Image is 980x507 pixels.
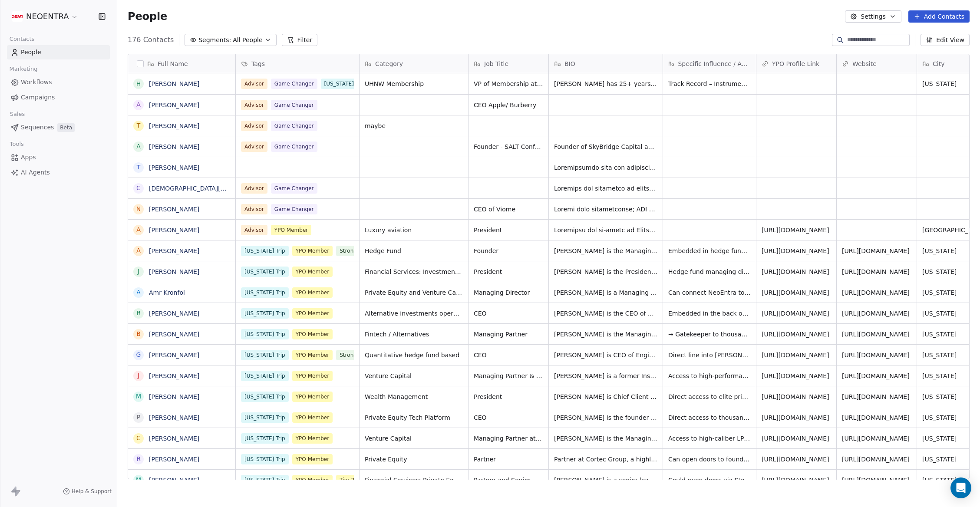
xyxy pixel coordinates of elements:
[852,59,877,68] span: Website
[842,352,910,359] a: [URL][DOMAIN_NAME]
[554,476,657,484] span: [PERSON_NAME] is a senior leader at Stonepeak, a major global infrastructure private equity firm ...
[149,477,199,484] a: [PERSON_NAME]
[236,54,359,73] div: Tags
[271,142,317,152] span: Game Changer
[198,36,231,45] span: Segments:
[474,142,543,151] span: Founder - SALT Conference and SkyBridge Capital
[7,165,110,180] a: AI Agents
[149,164,199,171] a: [PERSON_NAME]
[365,267,463,276] span: Financial Services: Investment Services
[474,476,543,484] span: Partner and Senior Managing Director
[241,204,267,214] span: Advisor
[842,247,910,254] a: [URL][DOMAIN_NAME]
[72,488,112,495] span: Help & Support
[365,455,463,464] span: Private Equity
[149,372,199,379] a: [PERSON_NAME]
[241,475,289,485] span: [US_STATE] Trip
[554,267,657,276] span: [PERSON_NAME] is the President of [PERSON_NAME] [PERSON_NAME] Capital Management, a $38B+ global ...
[668,434,751,443] span: Access to high-caliber LPs, forward-thinking founders, and category-defining venture investors. •...
[128,35,174,45] span: 176 Contacts
[136,475,141,484] div: M
[762,289,829,296] a: [URL][DOMAIN_NAME]
[469,54,548,73] div: Job Title
[365,351,463,359] span: Quantitative hedge fund based
[241,246,289,256] span: [US_STATE] Trip
[149,352,199,359] a: [PERSON_NAME]
[668,372,751,380] span: Access to high-performance startup founders, VCs, and consumer-facing product operators. Could in...
[241,183,267,194] span: Advisor
[474,413,543,422] span: CEO
[136,184,141,193] div: C
[474,247,543,255] span: Founder
[474,392,543,401] span: President
[668,309,751,318] span: Embedded in the back office of RIAs, family offices, private capital allocators. → Could introduc...
[549,54,663,73] div: BIO
[241,100,267,110] span: Advisor
[554,184,657,193] span: Loremips dol sitametco ad elitsed & doeiusm. Temporinci ut l Etdolo magnaal enimadmini ven quisno...
[663,54,756,73] div: Specific Influence / Access
[149,227,199,234] a: [PERSON_NAME]
[292,308,333,319] span: YPO Member
[241,433,289,444] span: [US_STATE] Trip
[668,267,751,276] span: Hedge fund managing directors & elite fund allocators • Strategic decision-makers in high-perform...
[668,288,751,297] span: Can connect NeoEntra to: • Growth equity allocators and institutional PE players • Consumer welln...
[149,247,199,254] a: [PERSON_NAME]
[136,392,141,401] div: M
[365,309,463,318] span: Alternative investments operations platform
[474,309,543,318] span: CEO
[241,308,289,319] span: [US_STATE] Trip
[474,205,543,214] span: CEO of Viome
[149,80,199,87] a: [PERSON_NAME]
[365,79,463,88] span: UHNW Membership
[271,204,317,214] span: Game Changer
[365,288,463,297] span: Private Equity and Venture Capital
[842,331,910,338] a: [URL][DOMAIN_NAME]
[554,372,657,380] span: [PERSON_NAME] is a former Insight Partners VC who has deployed $100M+ into SaaS and marketplaces ...
[842,310,910,317] a: [URL][DOMAIN_NAME]
[136,350,141,359] div: G
[842,435,910,442] a: [URL][DOMAIN_NAME]
[554,330,657,339] span: [PERSON_NAME] is the Managing Partner at CAIS Group, a leading fintech platform that connects tho...
[365,413,463,422] span: Private Equity Tech Platform
[668,351,751,359] span: Direct line into [PERSON_NAME] family office sphere, quant fund elite, and hedge fund infrastruct...
[251,59,265,68] span: Tags
[668,413,751,422] span: Direct access to thousands of PE buyers and CEO dealmakers via Axial. Could help NeoEntra become ...
[564,59,575,68] span: BIO
[360,54,468,73] div: Category
[241,267,289,277] span: [US_STATE] Trip
[668,247,751,255] span: Embedded in hedge fund ecosystem. → Potential door opener to fund-of-funds, allocator circles, an...
[138,267,139,276] div: J
[762,227,829,234] a: [URL][DOMAIN_NAME]
[292,475,333,485] span: YPO Member
[137,163,141,172] div: T
[474,330,543,339] span: Managing Partner
[241,287,289,298] span: [US_STATE] Trip
[842,289,910,296] a: [URL][DOMAIN_NAME]
[554,142,657,151] span: Founder of SkyBridge Capital and the SALT Conference. [PERSON_NAME] built an alternative investme...
[365,476,463,484] span: Financial Services: Private Equity and Venture Capital
[292,329,333,339] span: YPO Member
[136,288,141,297] div: A
[149,206,199,213] a: [PERSON_NAME]
[762,435,829,442] a: [URL][DOMAIN_NAME]
[554,288,657,297] span: [PERSON_NAME] is a Managing Director at Warburg Pincus, one of the world’s leading private equity...
[842,477,910,484] a: [URL][DOMAIN_NAME]
[149,185,268,192] a: [DEMOGRAPHIC_DATA][PERSON_NAME]
[241,454,289,464] span: [US_STATE] Trip
[842,372,910,379] a: [URL][DOMAIN_NAME]
[149,289,185,296] a: Amr Kronfol
[365,392,463,401] span: Wealth Management
[668,330,751,339] span: → Gatekeeper to thousands of RIAs and private wealth advisors managing trillions. → Deeply embedd...
[128,10,167,23] span: People
[668,392,751,401] span: Direct access to elite private wealth families, top-tier advisors, and estate planning infrastruc...
[292,392,333,402] span: YPO Member
[149,310,199,317] a: [PERSON_NAME]
[136,434,141,443] div: C
[21,153,36,162] span: Apps
[762,477,829,484] a: [URL][DOMAIN_NAME]
[762,247,829,254] a: [URL][DOMAIN_NAME]
[282,34,318,46] button: Filter
[7,150,110,165] a: Apps
[158,59,188,68] span: Full Name
[241,121,267,131] span: Advisor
